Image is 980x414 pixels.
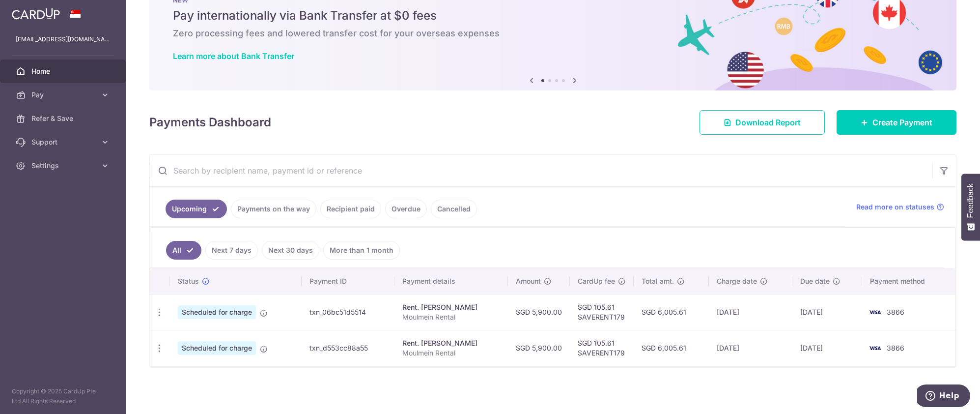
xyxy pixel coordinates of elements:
[16,34,110,44] p: [EMAIL_ADDRESS][DOMAIN_NAME]
[856,202,944,212] a: Read more on statuses
[516,276,541,286] span: Amount
[837,110,956,135] a: Create Payment
[508,294,570,330] td: SGD 5,900.00
[302,294,394,330] td: txn_06bc51d5514
[173,51,294,61] a: Learn more about Bank Transfer
[31,137,96,147] span: Support
[634,330,709,366] td: SGD 6,005.61
[149,114,271,131] h4: Payments Dashboard
[402,302,500,312] div: Rent. [PERSON_NAME]
[887,308,904,316] span: 3866
[320,200,381,218] a: Recipient paid
[862,268,955,294] th: Payment method
[31,66,96,76] span: Home
[173,8,933,24] h5: Pay internationally via Bank Transfer at $0 fees
[887,344,904,352] span: 3866
[792,294,862,330] td: [DATE]
[231,200,316,218] a: Payments on the way
[173,28,933,39] h6: Zero processing fees and lowered transfer cost for your overseas expenses
[717,276,757,286] span: Charge date
[642,276,674,286] span: Total amt.
[872,117,932,128] span: Create Payment
[323,241,400,260] a: More than 1 month
[735,117,801,128] span: Download Report
[865,342,885,354] img: Bank Card
[792,330,862,366] td: [DATE]
[302,268,394,294] th: Payment ID
[150,155,932,186] input: Search by recipient name, payment id or reference
[431,200,477,218] a: Cancelled
[166,241,201,260] a: All
[961,174,980,240] button: Feedback - Show survey
[302,330,394,366] td: txn_d553cc88a55
[570,294,634,330] td: SGD 105.61 SAVERENT179
[966,183,975,218] span: Feedback
[865,306,885,318] img: Bank Card
[402,338,500,348] div: Rent. [PERSON_NAME]
[634,294,709,330] td: SGD 6,005.61
[394,268,508,294] th: Payment details
[917,384,970,409] iframe: Opens a widget where you can find more information
[800,276,830,286] span: Due date
[402,312,500,322] p: Moulmein Rental
[178,305,256,319] span: Scheduled for charge
[570,330,634,366] td: SGD 105.61 SAVERENT179
[856,202,934,212] span: Read more on statuses
[31,90,96,100] span: Pay
[31,114,96,123] span: Refer & Save
[709,294,792,330] td: [DATE]
[709,330,792,366] td: [DATE]
[205,241,258,260] a: Next 7 days
[402,348,500,358] p: Moulmein Rental
[178,341,256,355] span: Scheduled for charge
[578,276,615,286] span: CardUp fee
[700,110,825,135] a: Download Report
[262,241,319,260] a: Next 30 days
[178,276,199,286] span: Status
[385,200,427,218] a: Overdue
[31,161,96,171] span: Settings
[166,200,227,218] a: Upcoming
[508,330,570,366] td: SGD 5,900.00
[12,8,60,20] img: CardUp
